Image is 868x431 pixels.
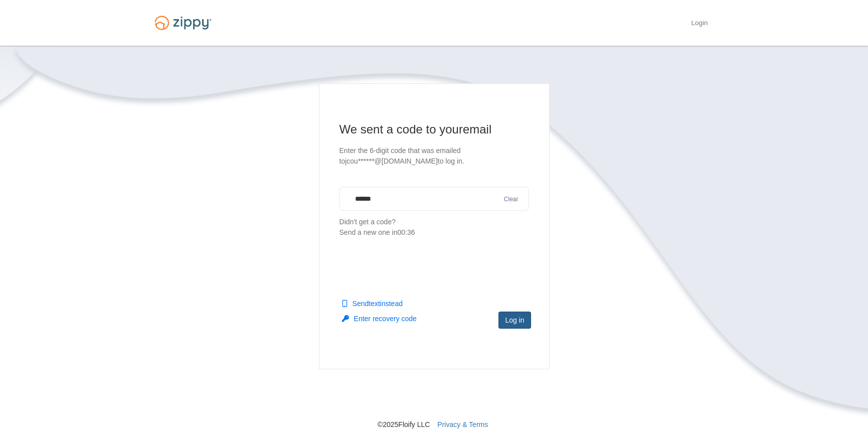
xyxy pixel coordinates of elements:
[339,217,529,238] p: Didn't get a code?
[342,299,403,309] button: Sendtextinstead
[148,11,218,35] img: Logo
[148,369,720,429] nav: © 2025 Floify LLC
[691,19,708,29] a: Login
[339,146,529,167] p: Enter the 6-digit code that was emailed to jcou******@[DOMAIN_NAME] to log in.
[339,227,529,238] div: Send a new one in 00:36
[342,314,417,324] button: Enter recovery code
[339,121,529,137] h1: We sent a code to your email
[501,195,522,204] button: Clear
[437,420,488,428] a: Privacy & Terms
[498,312,531,329] button: Log in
